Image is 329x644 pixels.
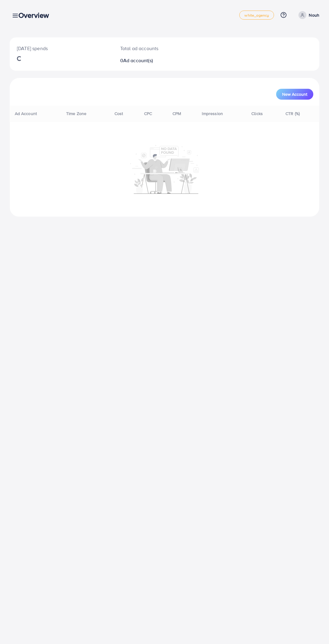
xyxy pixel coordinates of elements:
a: Nouh [296,11,319,19]
span: Ad account(s) [123,57,153,64]
a: white_agency [239,11,274,20]
p: Total ad accounts [120,45,183,52]
h2: 0 [120,58,183,63]
span: New Account [282,92,307,96]
span: white_agency [244,13,269,17]
p: Nouh [309,11,319,19]
h3: Overview [18,11,54,20]
p: [DATE] spends [17,45,106,52]
button: New Account [276,89,313,100]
